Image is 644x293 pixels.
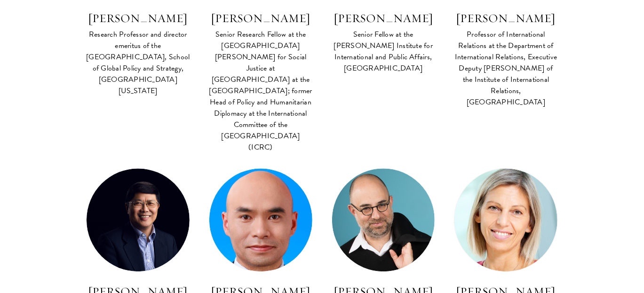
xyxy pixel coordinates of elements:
h3: [PERSON_NAME] [454,10,558,26]
div: Senior Research Fellow at the [GEOGRAPHIC_DATA][PERSON_NAME] for Social Justice at [GEOGRAPHIC_DA... [209,29,313,153]
div: Professor of International Relations at the Department of International Relations, Executive Depu... [454,29,558,108]
h3: [PERSON_NAME] [209,10,313,26]
h3: [PERSON_NAME] [332,10,436,26]
h3: [PERSON_NAME] [86,10,190,26]
div: Research Professor and director emeritus of the [GEOGRAPHIC_DATA], School of Global Policy and St... [86,29,190,96]
div: Senior Fellow at the [PERSON_NAME] Institute for International and Public Affairs, [GEOGRAPHIC_DATA] [332,29,436,74]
